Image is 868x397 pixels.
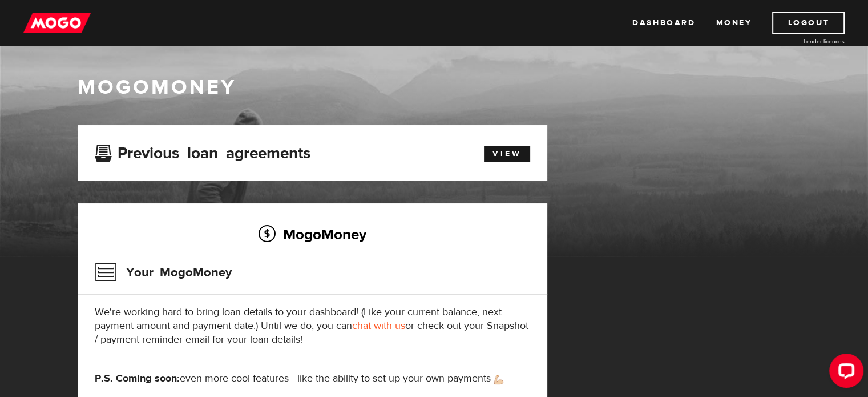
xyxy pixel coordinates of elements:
a: Lender licences [759,37,845,46]
a: Dashboard [632,12,695,34]
a: Money [716,12,752,34]
a: Logout [772,12,845,34]
img: mogo_logo-11ee424be714fa7cbb0f0f49df9e16ec.png [23,12,91,34]
strong: P.S. Coming soon: [95,372,180,385]
a: chat with us [352,319,405,332]
p: even more cool features—like the ability to set up your own payments [95,372,530,386]
h3: Your MogoMoney [95,258,232,287]
h3: Previous loan agreements [95,144,310,159]
h2: MogoMoney [95,222,530,246]
h1: MogoMoney [78,75,791,99]
a: View [484,146,530,162]
img: strong arm emoji [494,375,503,384]
p: We're working hard to bring loan details to your dashboard! (Like your current balance, next paym... [95,306,530,347]
iframe: LiveChat chat widget [820,349,868,397]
